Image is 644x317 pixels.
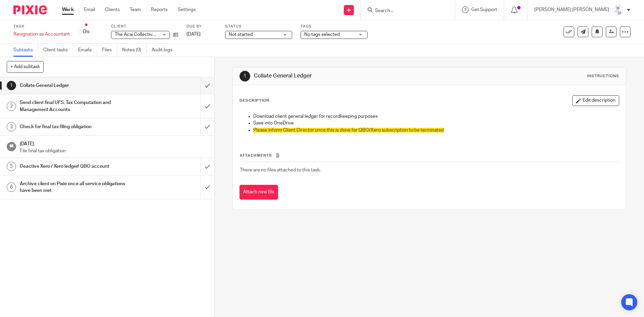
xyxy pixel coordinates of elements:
a: Clients [105,6,120,13]
div: 3 [7,122,16,131]
a: Notes (0) [122,44,147,57]
span: The Acai Collective Pte Ltd (Serangoon) [115,32,198,37]
label: Status [225,24,292,29]
p: File final tax obligation [20,148,208,154]
label: Client [111,24,178,29]
span: Get Support [471,7,497,12]
h1: Collate General Ledger [254,72,444,80]
small: /6 [86,30,90,34]
h1: Archive client on Pixie once all service obligations have been met [20,179,136,196]
a: Subtasks [13,44,38,57]
div: Resignation as Accountant [13,31,70,38]
div: 2 [7,102,16,111]
h1: Check for final tax filing obligation [20,122,136,132]
label: Task [13,24,70,29]
h1: Deactive Xero / Xero ledger/ QBO account [20,161,136,171]
a: Email [84,6,95,13]
label: Due by [186,24,217,29]
div: 1 [7,81,16,90]
a: Team [130,6,141,13]
img: images.jfif [612,5,623,15]
span: Please inform Client Director once this is done for QBO/Xero subscription to be terminated [253,128,444,133]
button: Edit description [572,95,619,106]
div: 0 [83,28,90,36]
span: Attachments [240,154,272,157]
div: Instructions [587,73,619,79]
span: Not started [229,32,253,37]
span: [DATE] [186,32,201,37]
div: 5 [7,162,16,171]
button: + Add subtask [7,61,44,72]
a: Settings [178,6,196,13]
a: Work [62,6,74,13]
a: Reports [151,6,168,13]
p: Download client general ledger for recordkeeping purposes [253,113,619,120]
p: [PERSON_NAME] [PERSON_NAME] [534,6,609,13]
h1: Send client final UFS, Tax Computation and Management Accounts [20,98,136,115]
a: Audit logs [152,44,177,57]
span: No tags selected [304,32,340,37]
a: Emails [78,44,97,57]
span: There are no files attached to this task. [240,168,321,172]
img: Pixie [13,5,47,14]
button: Attach new file [239,185,278,200]
h1: Collate General Ledger [20,81,136,91]
p: Save into OneDrive [253,120,619,126]
div: 6 [7,182,16,192]
div: 1 [239,71,250,82]
input: Search [374,8,435,14]
label: Tags [301,24,368,29]
h1: [DATE] [20,139,208,147]
a: Client tasks [43,44,73,57]
p: Description [239,98,269,103]
a: Files [102,44,117,57]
